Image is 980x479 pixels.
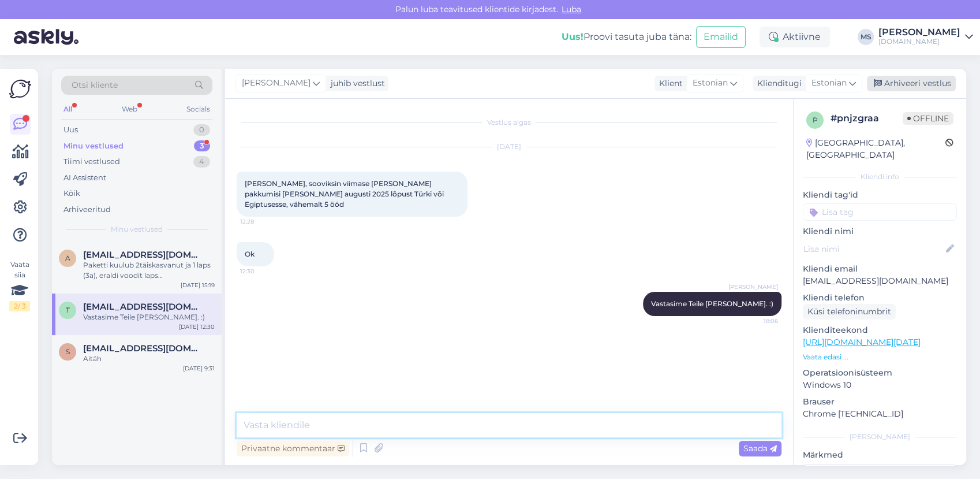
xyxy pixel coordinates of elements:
[83,302,203,312] span: tarmokiv@gmail.com
[66,306,70,314] span: t
[9,259,30,311] div: Vaata siia
[63,188,80,199] div: Kõik
[878,28,973,46] a: [PERSON_NAME][DOMAIN_NAME]
[63,204,111,216] div: Arhiveeritud
[803,304,896,320] div: Küsi telefoninumbrit
[237,142,781,152] div: [DATE]
[245,250,255,258] span: Ok
[193,124,210,136] div: 0
[878,37,960,46] div: [DOMAIN_NAME]
[806,137,945,161] div: [GEOGRAPHIC_DATA], [GEOGRAPHIC_DATA]
[111,224,163,235] span: Minu vestlused
[803,352,957,362] p: Vaata edasi ...
[654,77,683,90] div: Klient
[237,441,349,456] div: Privaatne kommentaar
[240,267,283,276] span: 12:30
[831,112,903,125] div: # pnjzgraa
[803,225,957,237] p: Kliendi nimi
[326,77,385,90] div: juhib vestlust
[743,443,777,454] span: Saada
[803,203,957,221] input: Lisa tag
[867,76,956,91] div: Arhiveeri vestlus
[63,156,120,168] div: Tiimi vestlused
[562,30,691,44] div: Proovi tasuta juba täna:
[803,337,921,347] a: [URL][DOMAIN_NAME][DATE]
[63,124,78,136] div: Uus
[83,312,215,322] div: Vastasime Teile [PERSON_NAME]. :)
[194,140,210,152] div: 3
[803,275,957,287] p: [EMAIL_ADDRESS][DOMAIN_NAME]
[803,379,957,391] p: Windows 10
[693,77,728,90] span: Estonian
[83,260,215,281] div: Paketti kuulub 2täiskasvanut ja 1 laps (3a), eraldi voodit laps [PERSON_NAME].
[813,116,818,124] span: p
[237,117,781,128] div: Vestlus algas
[803,243,944,255] input: Lisa nimi
[753,77,802,90] div: Klienditugi
[878,28,960,37] div: [PERSON_NAME]
[242,77,311,90] span: [PERSON_NAME]
[803,408,957,420] p: Chrome [TECHNICAL_ID]
[803,324,957,336] p: Klienditeekond
[803,367,957,379] p: Operatsioonisüsteem
[651,299,773,308] span: Vastasime Teile [PERSON_NAME]. :)
[728,283,778,291] span: [PERSON_NAME]
[63,172,106,184] div: AI Assistent
[119,102,140,117] div: Web
[803,432,957,442] div: [PERSON_NAME]
[183,364,215,373] div: [DATE] 9:31
[803,449,957,461] p: Märkmed
[61,102,74,117] div: All
[803,172,957,182] div: Kliendi info
[184,102,212,117] div: Socials
[803,292,957,304] p: Kliendi telefon
[9,301,30,311] div: 2 / 3
[179,322,215,331] div: [DATE] 12:30
[181,281,215,289] div: [DATE] 15:19
[903,112,953,125] span: Offline
[735,317,778,325] span: 18:06
[803,189,957,201] p: Kliendi tag'id
[803,263,957,275] p: Kliendi email
[240,217,283,226] span: 12:28
[193,156,210,168] div: 4
[803,396,957,408] p: Brauser
[63,140,124,152] div: Minu vestlused
[811,77,847,90] span: Estonian
[760,27,830,47] div: Aktiivne
[558,4,585,14] span: Luba
[696,26,746,48] button: Emailid
[83,343,203,354] span: sillejarve@gmail.com
[858,29,874,45] div: MS
[562,31,583,42] b: Uus!
[83,354,215,364] div: Aitäh
[245,179,446,209] span: [PERSON_NAME], sooviksin viimase [PERSON_NAME] pakkumisi [PERSON_NAME] augusti 2025 lõpust Türki ...
[83,250,203,260] span: anetteraig@gmail.com
[72,79,118,91] span: Otsi kliente
[65,254,70,262] span: a
[9,78,31,100] img: Askly Logo
[66,347,70,356] span: s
